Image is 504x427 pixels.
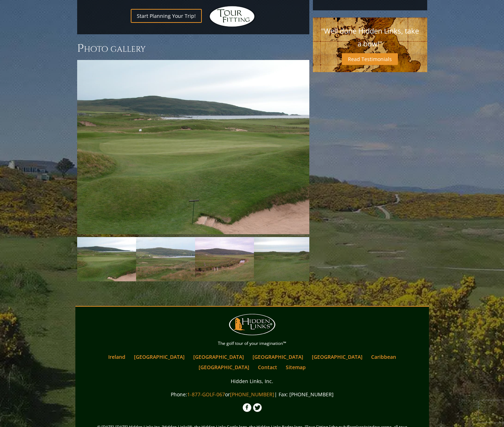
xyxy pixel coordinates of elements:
a: Sitemap [282,362,309,372]
a: Ireland [105,352,129,362]
p: "Well done Hidden Links, take a bow!" [320,25,420,50]
img: Twitter [253,403,262,412]
p: Hidden Links, Inc. [77,377,427,386]
a: Read Testimonials [342,53,398,65]
img: Hidden Links [209,6,255,27]
img: Facebook [243,403,251,412]
a: 1-877-GOLF-067 [187,391,225,398]
p: Phone: or | Fax: [PHONE_NUMBER] [77,390,427,399]
a: [GEOGRAPHIC_DATA] [249,352,307,362]
a: [GEOGRAPHIC_DATA] [195,362,253,372]
a: [GEOGRAPHIC_DATA] [190,352,248,362]
h3: Photo Gallery [77,41,309,56]
a: Start Planning Your Trip! [131,9,202,23]
p: The golf tour of your imagination™ [77,340,427,347]
a: [GEOGRAPHIC_DATA] [130,352,188,362]
a: Contact [254,362,281,372]
a: Caribbean [368,352,400,362]
a: [PHONE_NUMBER] [230,391,274,398]
a: [GEOGRAPHIC_DATA] [308,352,366,362]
